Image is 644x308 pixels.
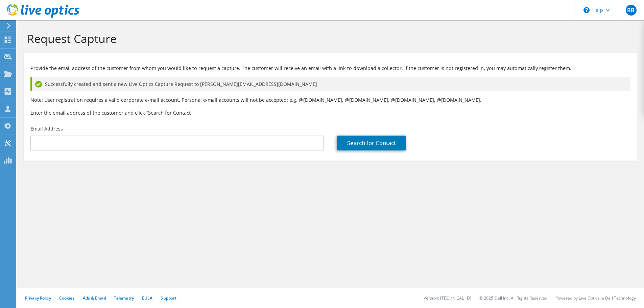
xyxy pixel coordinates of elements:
[161,295,176,301] a: Support
[25,295,51,301] a: Privacy Policy
[27,31,630,46] h1: Request Capture
[114,295,134,301] a: Telemetry
[479,295,547,301] li: © 2025 Dell Inc. All Rights Reserved
[59,295,75,301] a: Cookies
[583,7,590,13] svg: \n
[142,295,152,301] a: EULA
[555,295,636,301] li: Powered by Live Optics, a Dell Technology
[45,80,317,88] span: Successfully created and sent a new Live Optics Capture Request to [PERSON_NAME][EMAIL_ADDRESS][D...
[30,125,63,132] label: Email Address
[337,136,406,150] a: Search for Contact
[424,295,471,301] li: Version: [TECHNICAL_ID]
[626,5,637,16] span: BB
[30,96,630,104] p: Note: User registration requires a valid corporate e-mail account. Personal e-mail accounts will ...
[30,65,630,72] p: Provide the email address of the customer from whom you would like to request a capture. The cust...
[83,295,106,301] a: Ads & Email
[30,109,630,116] h3: Enter the email address of the customer and click “Search for Contact”.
